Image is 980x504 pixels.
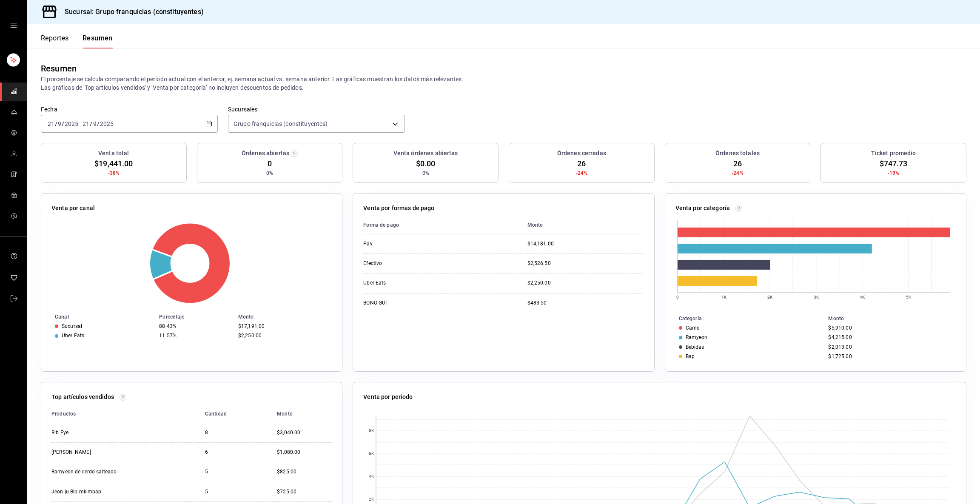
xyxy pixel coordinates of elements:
[767,295,773,299] text: 2K
[270,405,332,423] th: Monto
[205,468,263,476] div: 5
[10,22,17,29] button: open drawer
[51,429,137,436] div: Rib Eye
[369,429,374,433] text: 8K
[363,240,448,248] div: Pay
[277,468,332,476] div: $825.00
[363,260,448,267] div: Efectivo
[363,279,448,287] div: Uber Eats
[238,333,328,339] div: $2,250.00
[665,314,825,323] th: Categoría
[58,7,204,17] h3: Sucursal: Grupo franquicias (constituyentes)
[363,216,520,234] th: Forma de pago
[51,468,137,476] div: Ramyeon de cerdo salteado
[825,314,966,323] th: Monto
[51,393,114,401] p: Top artículos vendidos
[41,34,113,48] div: navigation tabs
[527,240,644,248] div: $14,181.00
[871,149,916,158] h3: Ticket promedio
[62,120,64,127] span: /
[577,158,586,169] span: 26
[242,149,289,158] h3: Órdenes abiertas
[277,429,332,436] div: $3,040.00
[62,323,82,329] div: Sucursal
[97,120,100,127] span: /
[814,295,819,299] text: 3K
[369,452,374,456] text: 6K
[527,279,644,287] div: $2,250.00
[268,158,272,169] span: 0
[93,120,97,127] input: --
[205,488,263,495] div: 5
[98,149,129,158] h3: Venta total
[557,149,606,158] h3: Órdenes cerradas
[41,106,218,112] label: Fecha
[57,120,62,127] input: --
[266,169,273,177] span: 0%
[828,325,952,331] div: $5,910.00
[80,120,81,127] span: -
[721,295,727,299] text: 1K
[55,120,57,127] span: /
[576,169,588,177] span: -24%
[205,449,263,456] div: 6
[363,204,434,213] p: Venta por formas de pago
[880,158,908,169] span: $747.73
[156,312,235,322] th: Porcentaje
[686,353,695,359] div: Bap
[733,158,742,169] span: 26
[828,334,952,340] div: $4,215.00
[47,120,55,127] input: --
[828,344,952,350] div: $2,013.00
[100,120,114,127] input: ----
[62,333,84,339] div: Uber Eats
[94,158,133,169] span: $19,441.00
[82,120,90,127] input: --
[64,120,79,127] input: ----
[363,393,413,401] p: Venta por periodo
[715,149,760,158] h3: Órdenes totales
[41,75,966,92] p: El porcentaje se calcula comparando el período actual con el anterior, ej. semana actual vs. sema...
[906,295,912,299] text: 5K
[51,488,137,495] div: Jeon ju Bibimkimbap
[277,449,332,456] div: $1,080.00
[675,204,730,213] p: Venta por categoría
[51,204,95,213] p: Venta por canal
[198,405,270,423] th: Cantidad
[363,299,448,307] div: BONO GÜI
[228,106,405,112] label: Sucursales
[159,323,231,329] div: 88.43%
[41,34,69,48] button: Reportes
[888,169,900,177] span: -19%
[686,325,700,331] div: Carne
[205,429,263,436] div: 8
[234,120,328,128] span: Grupo franquicias (constituyentes)
[393,149,458,158] h3: Venta órdenes abiertas
[83,34,113,48] button: Resumen
[860,295,865,299] text: 4K
[686,334,708,340] div: Ramyeon
[416,158,436,169] span: $0.00
[41,312,156,322] th: Canal
[51,449,137,456] div: [PERSON_NAME]
[732,169,744,177] span: -24%
[369,474,374,479] text: 4K
[41,62,77,75] div: Resumen
[238,323,328,329] div: $17,191.00
[828,353,952,359] div: $1,725.00
[521,216,644,234] th: Monto
[90,120,92,127] span: /
[159,333,231,339] div: 11.57%
[686,344,704,350] div: Bebidas
[235,312,342,322] th: Monto
[108,169,120,177] span: -38%
[676,295,679,299] text: 0
[527,260,644,267] div: $2,526.50
[527,299,644,307] div: $483.50
[422,169,429,177] span: 0%
[277,488,332,495] div: $725.00
[369,497,374,502] text: 2K
[51,405,198,423] th: Productos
